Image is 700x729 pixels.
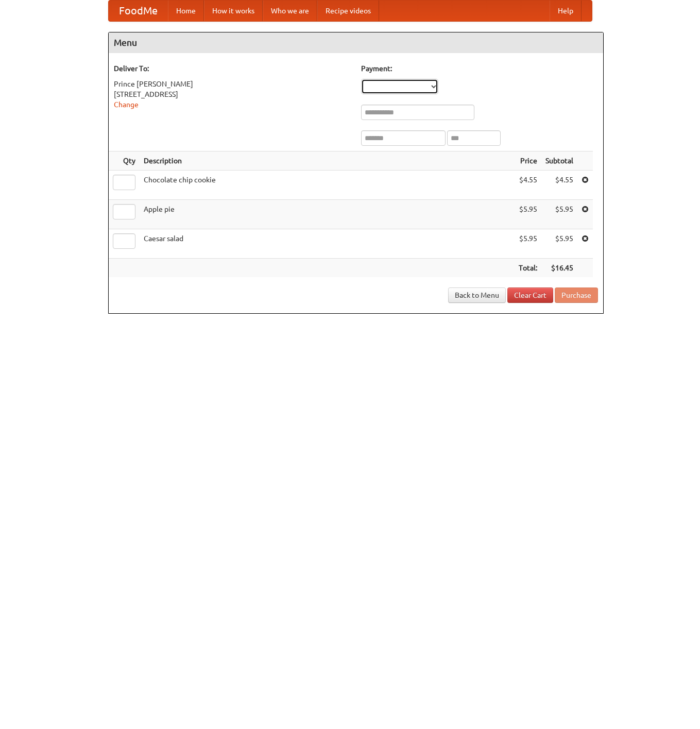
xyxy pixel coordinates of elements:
td: $5.95 [541,200,577,229]
a: Back to Menu [448,287,506,303]
td: $4.55 [541,171,577,200]
th: Description [140,151,515,171]
a: FoodMe [109,1,168,21]
th: Subtotal [541,151,577,171]
div: Prince [PERSON_NAME] [114,79,351,89]
th: Price [515,151,541,171]
a: Clear Cart [507,287,553,303]
a: Change [114,100,139,109]
h5: Payment: [361,63,598,74]
h5: Deliver To: [114,63,351,74]
td: $5.95 [515,200,541,229]
a: Recipe videos [317,1,379,21]
td: $4.55 [515,171,541,200]
th: $16.45 [541,259,577,278]
td: $5.95 [515,229,541,259]
td: $5.95 [541,229,577,259]
h4: Menu [109,32,603,53]
a: How it works [204,1,263,21]
th: Total: [515,259,541,278]
a: Help [550,1,582,21]
a: Home [168,1,204,21]
td: Chocolate chip cookie [140,171,515,200]
button: Purchase [555,287,598,303]
a: Who we are [263,1,317,21]
td: Apple pie [140,200,515,229]
div: [STREET_ADDRESS] [114,89,351,99]
th: Qty [109,151,140,171]
td: Caesar salad [140,229,515,259]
